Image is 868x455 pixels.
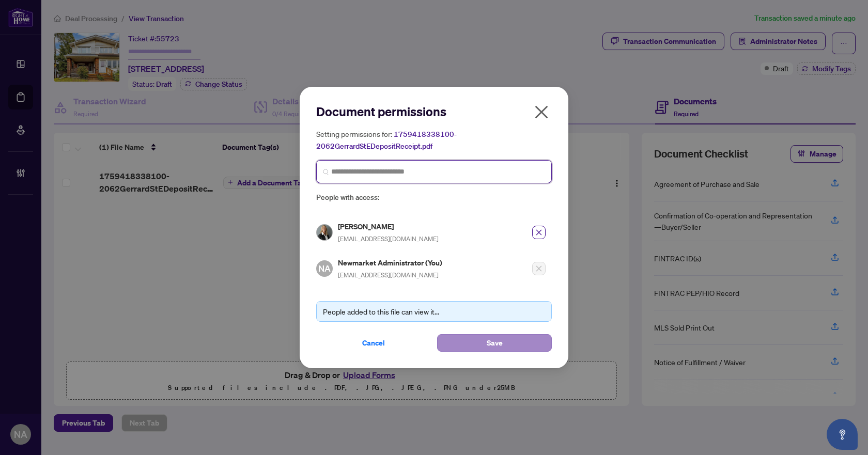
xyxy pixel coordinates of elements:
span: People with access: [316,192,552,203]
div: People added to this file can view it... [323,306,545,317]
img: Profile Icon [317,225,332,240]
h5: Newmarket Administrator (You) [338,257,444,269]
button: Save [437,334,552,352]
img: search_icon [323,169,329,175]
span: NA [318,262,331,275]
h2: Document permissions [316,103,552,120]
h5: Setting permissions for: [316,128,552,152]
span: close [535,229,542,236]
span: Save [487,335,503,351]
span: close [533,104,550,120]
h5: [PERSON_NAME] [338,221,439,232]
button: Open asap [827,419,858,450]
span: [EMAIL_ADDRESS][DOMAIN_NAME] [338,235,439,243]
span: Cancel [362,335,385,351]
button: Cancel [316,334,431,352]
span: [EMAIL_ADDRESS][DOMAIN_NAME] [338,271,439,279]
